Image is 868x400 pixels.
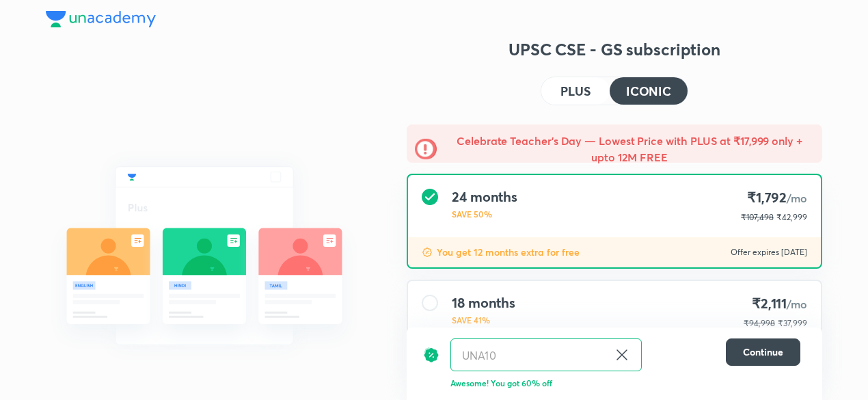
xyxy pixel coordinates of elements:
[451,339,608,371] input: Have a referral code?
[787,297,807,311] span: /mo
[560,85,591,97] h4: PLUS
[452,208,517,220] p: SAVE 50%
[46,137,363,375] img: daily_live_classes_be8fa5af21.svg
[422,247,433,258] img: discount
[744,295,807,313] h4: ₹2,111
[741,189,807,207] h4: ₹1,792
[407,38,822,60] h3: UPSC CSE - GS subscription
[610,77,688,105] button: ICONIC
[744,317,775,330] p: ₹94,998
[778,318,807,328] span: ₹37,999
[731,247,807,258] p: Offer expires [DATE]
[46,11,156,27] img: Company Logo
[741,211,774,224] p: ₹107,498
[452,314,515,326] p: SAVE 41%
[787,191,807,205] span: /mo
[626,85,671,97] h4: ICONIC
[776,212,807,222] span: ₹42,999
[450,377,800,389] p: Awesome! You got 60% off
[452,189,517,205] h4: 24 months
[437,245,580,259] p: You get 12 months extra for free
[423,338,439,371] img: discount
[541,77,610,105] button: PLUS
[726,338,800,366] button: Continue
[445,133,814,165] h5: Celebrate Teacher’s Day — Lowest Price with PLUS at ₹17,999 only + upto 12M FREE
[743,345,783,359] span: Continue
[415,138,437,160] img: -
[452,295,515,311] h4: 18 months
